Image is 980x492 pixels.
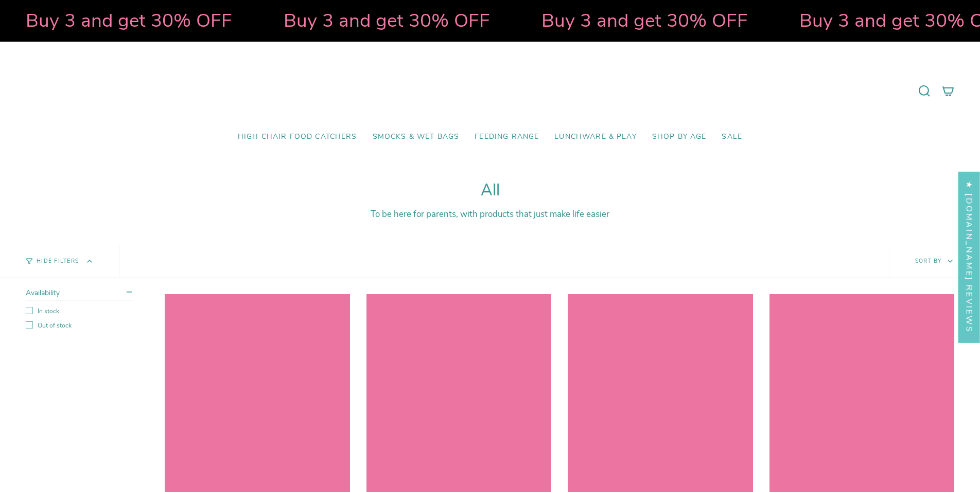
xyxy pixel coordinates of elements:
span: Feeding Range [475,133,539,141]
a: High Chair Food Catchers [230,125,365,149]
span: Sort by [915,257,942,265]
span: Hide Filters [37,259,79,264]
a: Smocks & Wet Bags [365,125,467,149]
span: To be here for parents, with products that just make life easier [371,208,609,220]
a: SALE [714,125,750,149]
h1: All [26,181,954,200]
a: Feeding Range [467,125,547,149]
label: In stock [26,307,132,315]
strong: Buy 3 and get 30% OFF [540,8,746,33]
span: Lunchware & Play [554,133,636,141]
span: Availability [26,288,60,298]
span: Shop by Age [652,133,707,141]
div: Click to open Judge.me floating reviews tab [958,171,980,342]
summary: Availability [26,288,132,301]
span: SALE [722,133,742,141]
button: Sort by [889,245,980,277]
a: Shop by Age [644,125,714,149]
a: Mumma’s Little Helpers [401,57,579,125]
strong: Buy 3 and get 30% OFF [24,8,231,33]
span: Smocks & Wet Bags [373,133,460,141]
a: Lunchware & Play [547,125,644,149]
span: High Chair Food Catchers [238,133,357,141]
strong: Buy 3 and get 30% OFF [282,8,488,33]
label: Out of stock [26,321,132,330]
